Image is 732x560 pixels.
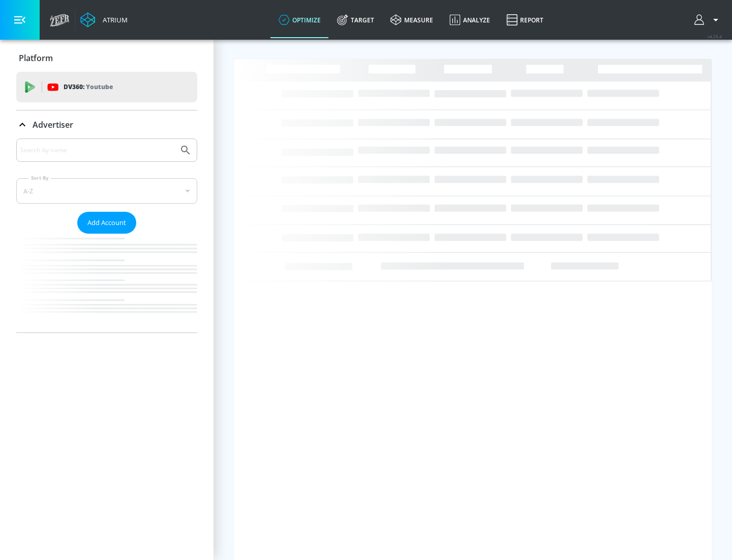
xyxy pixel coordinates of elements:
[80,12,128,27] a: Atrium
[16,178,197,204] div: A-Z
[498,2,552,38] a: Report
[20,144,174,157] input: Search by name
[64,81,113,93] p: DV360:
[19,52,53,64] p: Platform
[16,138,197,332] div: Advertiser
[99,15,128,24] div: Atrium
[382,2,441,38] a: measure
[87,217,126,229] span: Add Account
[86,81,113,92] p: Youtube
[16,234,197,332] nav: list of Advertiser
[708,34,722,39] span: v 4.25.4
[270,2,329,38] a: optimize
[77,212,136,234] button: Add Account
[29,175,51,181] label: Sort By
[16,44,197,72] div: Platform
[33,119,73,130] p: Advertiser
[329,2,382,38] a: Target
[16,72,197,102] div: DV360: Youtube
[441,2,498,38] a: Analyze
[16,110,197,139] div: Advertiser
